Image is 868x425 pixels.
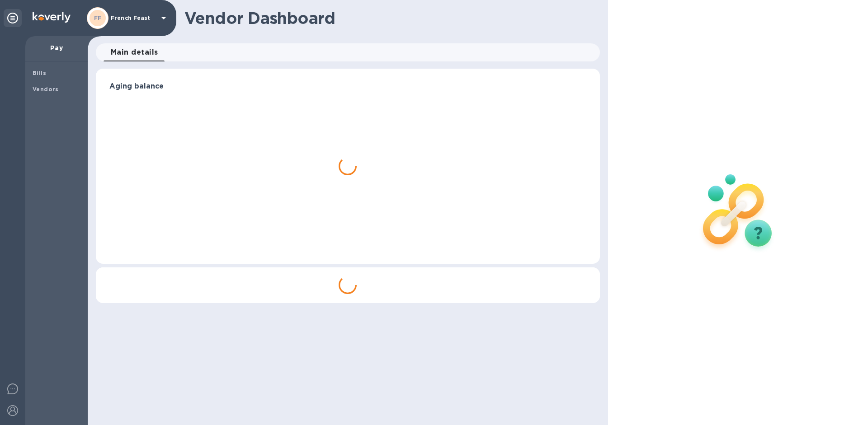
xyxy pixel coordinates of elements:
b: FF [94,14,102,21]
p: Pay [33,43,80,52]
h1: Vendor Dashboard [184,9,594,28]
span: Main details [111,46,158,59]
p: French Feast [111,15,156,21]
div: Unpin categories [4,9,22,27]
h3: Aging balance [109,82,586,91]
img: Logo [33,12,71,23]
b: Bills [33,70,46,76]
b: Vendors [33,86,59,93]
